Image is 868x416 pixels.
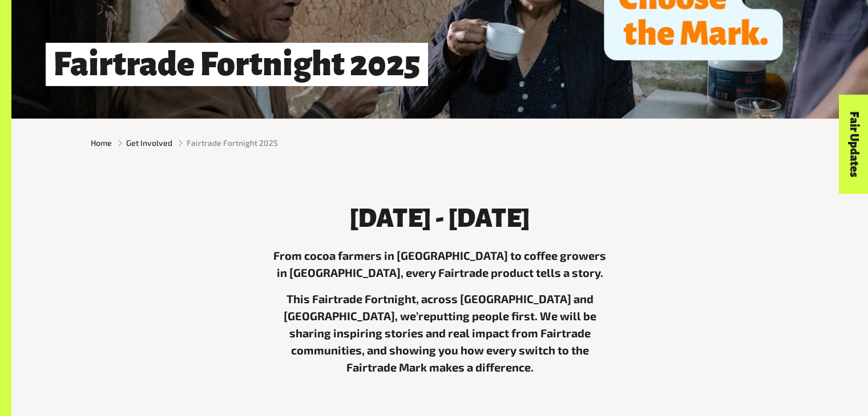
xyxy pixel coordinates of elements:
a: Get Involved [126,137,172,149]
strong: putting people first [430,309,535,323]
h3: [DATE] - [DATE] [269,204,611,233]
p: This Fairtrade Fortnight, across [GEOGRAPHIC_DATA] and [GEOGRAPHIC_DATA], we’re . We will be shar... [269,290,611,376]
h1: Fairtrade Fortnight 2025 [46,43,428,87]
p: From cocoa farmers in [GEOGRAPHIC_DATA] to coffee growers in [GEOGRAPHIC_DATA], every Fairtrade p... [269,247,611,281]
span: Fairtrade Fortnight 2025 [187,137,278,149]
a: Home [91,137,112,149]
